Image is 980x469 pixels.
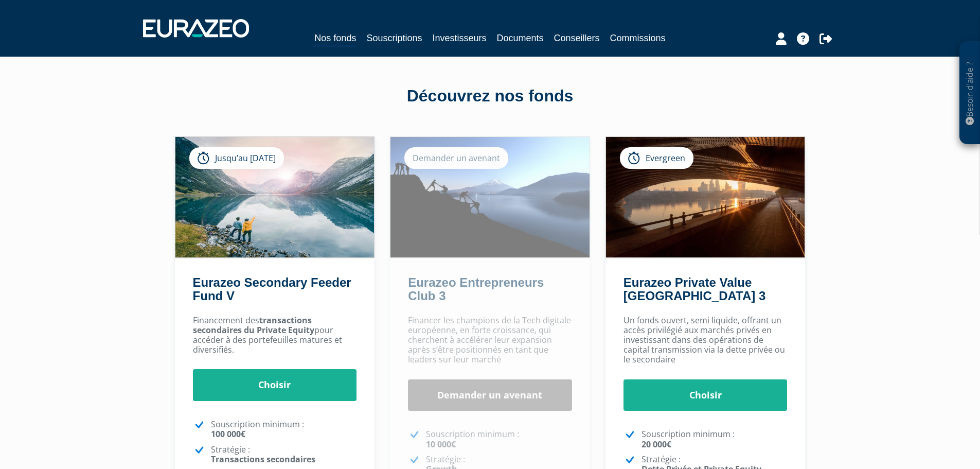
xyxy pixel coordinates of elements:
strong: transactions secondaires du Private Equity [193,315,314,336]
a: Choisir [623,379,788,411]
a: Eurazeo Entrepreneurs Club 3 [408,275,544,303]
strong: 100 000€ [211,428,245,440]
a: Nos fonds [314,31,356,47]
a: Documents [497,31,544,45]
p: Besoin d'aide ? [964,47,976,140]
a: Conseillers [554,31,600,45]
a: Eurazeo Secondary Feeder Fund V [193,275,351,303]
a: Commissions [610,31,666,45]
div: Evergreen [620,147,693,169]
p: Souscription minimum : [426,429,572,449]
strong: Transactions secondaires [211,454,315,465]
img: Eurazeo Private Value Europe 3 [606,137,805,257]
strong: 10 000€ [426,439,456,450]
p: Financer les champions de la Tech digitale européenne, en forte croissance, qui cherchent à accél... [408,316,572,365]
p: Souscription minimum : [211,420,357,439]
a: Choisir [193,369,357,401]
p: Financement des pour accéder à des portefeuilles matures et diversifiés. [193,316,357,355]
p: Souscription minimum : [642,429,788,449]
img: 1732889491-logotype_eurazeo_blanc_rvb.png [143,19,249,38]
a: Eurazeo Private Value [GEOGRAPHIC_DATA] 3 [623,275,765,303]
p: Un fonds ouvert, semi liquide, offrant un accès privilégié aux marchés privés en investissant dan... [623,316,788,365]
img: Eurazeo Secondary Feeder Fund V [175,137,375,257]
a: Souscriptions [366,31,422,45]
img: Eurazeo Entrepreneurs Club 3 [390,137,590,257]
div: Découvrez nos fonds [197,84,783,108]
a: Demander un avenant [408,379,572,411]
div: Jusqu’au [DATE] [189,147,284,169]
p: Stratégie : [211,445,357,464]
strong: 20 000€ [642,439,671,450]
a: Investisseurs [432,31,486,45]
div: Demander un avenant [404,147,508,169]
